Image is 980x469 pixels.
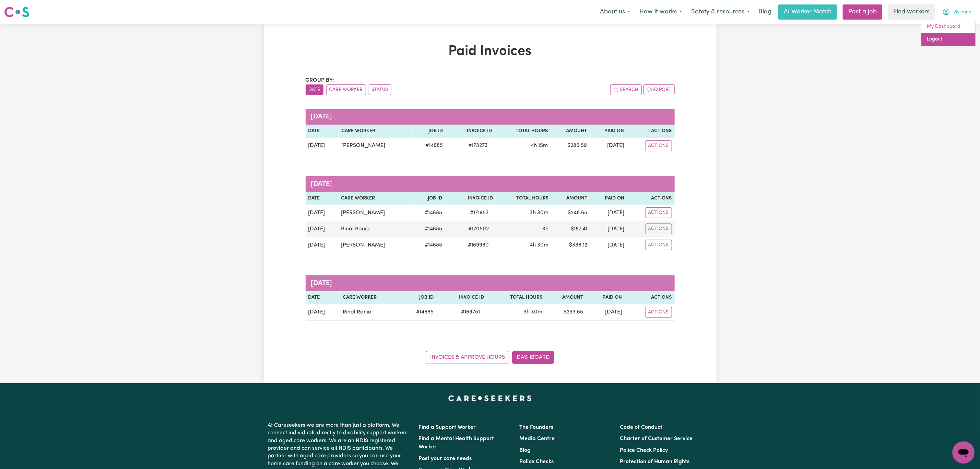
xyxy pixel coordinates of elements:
[627,125,674,138] th: Actions
[306,109,675,125] caption: [DATE]
[519,436,555,442] a: Media Centre
[446,125,495,138] th: Invoice ID
[457,308,484,316] span: # 169751
[4,6,29,18] img: Careseekers logo
[306,275,675,291] caption: [DATE]
[519,459,554,465] a: Police Checks
[586,304,625,321] td: [DATE]
[338,237,411,253] td: [PERSON_NAME]
[590,125,627,138] th: Paid On
[306,291,340,304] th: Date
[551,138,590,154] td: $ 285.59
[306,78,334,83] span: Group by:
[843,4,882,20] a: Post a job
[620,436,693,442] a: Charter of Customer Service
[338,205,411,221] td: [PERSON_NAME]
[531,143,548,148] span: 4 hours 15 minutes
[620,448,668,453] a: Police Check Policy
[687,5,754,19] button: Safety & resources
[464,241,493,249] span: # 169980
[953,9,971,16] span: Vivienne
[620,459,689,465] a: Protection of Human Rights
[306,84,323,95] button: sort invoices by date
[645,240,672,250] button: Actions
[590,138,627,154] td: [DATE]
[306,43,675,60] h1: Paid Invoices
[340,304,401,321] td: Rinal Rania
[339,125,412,138] th: Care Worker
[595,5,635,19] button: About us
[545,291,586,304] th: Amount
[586,291,625,304] th: Paid On
[512,351,554,364] a: Dashboard
[551,237,590,253] td: $ 386.12
[411,237,445,253] td: # 14685
[625,291,674,304] th: Actions
[519,425,553,430] a: The Founders
[326,84,366,95] button: sort invoices by care worker
[645,140,672,151] button: Actions
[464,141,492,150] span: # 173273
[921,33,976,46] a: Logout
[412,138,446,154] td: # 14685
[590,237,627,253] td: [DATE]
[551,205,590,221] td: $ 248.65
[306,205,339,221] td: [DATE]
[419,436,494,450] a: Find a Mental Health Support Worker
[496,192,551,205] th: Total Hours
[426,351,509,364] a: Invoices & Approve Hours
[590,205,627,221] td: [DATE]
[635,5,687,19] button: How it works
[551,125,590,138] th: Amount
[306,176,675,192] caption: [DATE]
[401,304,437,321] td: # 14685
[551,192,590,205] th: Amount
[412,125,446,138] th: Job ID
[436,291,487,304] th: Invoice ID
[590,192,627,205] th: Paid On
[411,221,445,237] td: # 14685
[306,138,339,154] td: [DATE]
[340,291,401,304] th: Care Worker
[464,225,493,233] span: # 170502
[921,20,976,46] div: My Account
[645,224,672,234] button: Actions
[778,4,837,20] a: AI Worker Match
[530,210,548,216] span: 3 hours 30 minutes
[519,448,531,453] a: Blog
[953,442,975,464] iframe: Button to launch messaging window, conversation in progress
[338,192,411,205] th: Care Worker
[487,291,545,304] th: Total Hours
[627,192,674,205] th: Actions
[411,205,445,221] td: # 14685
[551,221,590,237] td: $ 187.41
[306,237,339,253] td: [DATE]
[754,4,776,20] a: Blog
[306,192,339,205] th: Date
[542,226,548,232] span: 3 hours
[306,125,339,138] th: Date
[644,84,675,95] button: Export
[419,456,472,461] a: Post your care needs
[4,4,29,20] a: Careseekers logo
[645,207,672,218] button: Actions
[888,4,935,20] a: Find workers
[369,84,391,95] button: sort invoices by paid status
[306,221,339,237] td: [DATE]
[411,192,445,205] th: Job ID
[620,425,662,430] a: Code of Conduct
[545,304,586,321] td: $ 233.65
[401,291,437,304] th: Job ID
[448,396,532,401] a: Careseekers home page
[530,242,548,248] span: 4 hours 30 minutes
[523,309,542,315] span: 3 hours 30 minutes
[645,307,672,318] button: Actions
[610,84,642,95] button: Search
[466,209,493,217] span: # 171953
[338,221,411,237] td: Rinal Rania
[921,20,976,33] a: My Dashboard
[938,5,976,19] button: My Account
[495,125,551,138] th: Total Hours
[590,221,627,237] td: [DATE]
[306,304,340,321] td: [DATE]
